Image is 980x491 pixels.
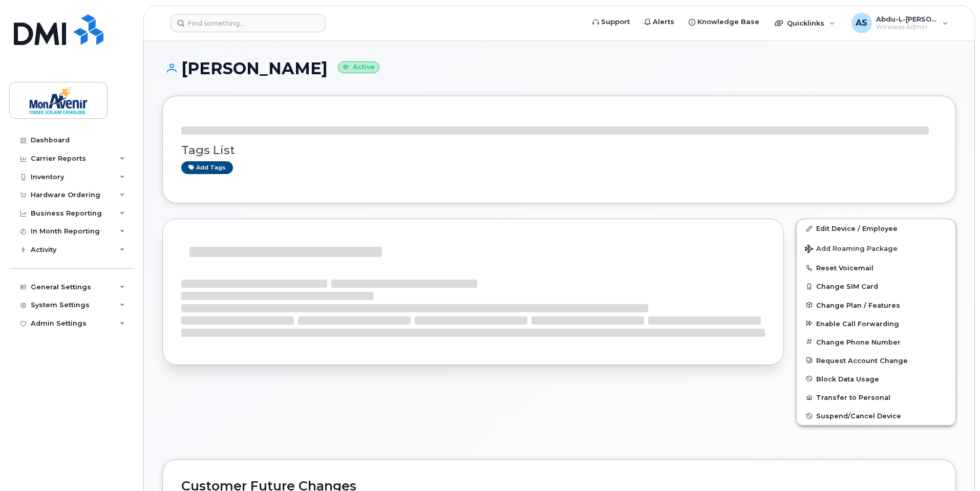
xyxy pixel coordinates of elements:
[797,296,955,314] button: Change Plan / Features
[816,412,901,420] span: Suspend/Cancel Device
[797,219,955,238] a: Edit Device / Employee
[797,388,955,407] button: Transfer to Personal
[338,61,379,73] small: Active
[816,301,900,309] span: Change Plan / Features
[797,351,955,370] button: Request Account Change
[797,407,955,425] button: Suspend/Cancel Device
[797,370,955,388] button: Block Data Usage
[181,161,233,174] a: Add tags
[181,144,937,157] h3: Tags List
[162,59,956,77] h1: [PERSON_NAME]
[797,238,955,259] button: Add Roaming Package
[797,259,955,277] button: Reset Voicemail
[805,245,898,254] span: Add Roaming Package
[797,277,955,295] button: Change SIM Card
[797,333,955,351] button: Change Phone Number
[816,319,899,327] span: Enable Call Forwarding
[797,314,955,333] button: Enable Call Forwarding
